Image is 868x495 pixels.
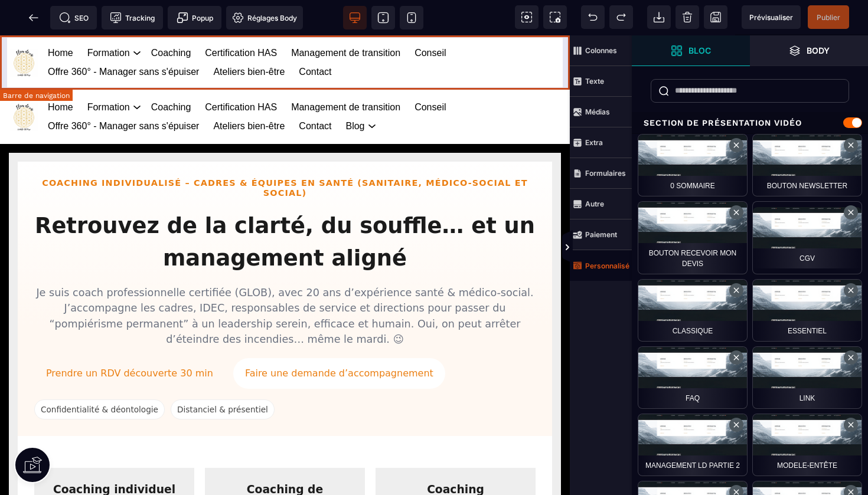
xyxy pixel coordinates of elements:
[50,6,97,29] span: Métadata SEO
[151,8,191,27] a: Coaching
[87,63,130,81] a: Formation
[34,250,536,312] p: Je suis coach professionnelle certifiée (GLOB), avec 20 ans d’expérience santé & médico-social. J...
[218,446,351,479] h3: Coaching de cohésion d’équipe
[291,63,400,81] a: Management de transition
[817,13,840,22] span: Publier
[168,6,221,29] span: Créer une alerte modale
[48,63,73,81] a: Home
[400,6,423,29] span: Voir mobile
[749,13,793,22] span: Prévisualiser
[807,46,830,55] strong: Body
[585,169,626,178] strong: Formulaires
[48,446,181,463] h3: Coaching individuel
[585,230,617,239] strong: Paiement
[34,364,165,384] span: Confidentialité & déontologie
[585,138,603,147] strong: Extra
[585,261,629,270] strong: Personnalisé
[213,81,285,100] a: Ateliers bien-être
[752,201,862,274] div: CGV
[585,46,617,55] strong: Colonnes
[415,63,446,81] a: Conseil
[345,81,364,100] a: Blog
[638,201,748,274] div: bouton recevoir mon devis
[585,77,604,86] strong: Texte
[752,279,862,342] div: Essentiel
[48,81,199,100] a: Offre 360° - Manager sans s'épuiser
[638,134,748,196] div: 0 SOMMAIRE
[688,46,711,55] strong: Bloc
[213,27,285,46] a: Ateliers bien-être
[585,107,610,116] strong: Médias
[570,35,632,66] span: Colonnes
[171,364,275,384] span: Distanciel & présentiel
[110,12,155,24] span: Tracking
[676,5,699,29] span: Nettoyage
[291,8,400,27] a: Management de transition
[638,414,748,476] div: MANAGEMENT LD PARTIE 2
[226,6,303,29] span: Favicon
[34,174,536,239] h1: Retrouvez de la clarté, du souffle… et un management aligné
[570,97,632,127] span: Médias
[232,12,297,24] span: Réglages Body
[59,12,89,24] span: SEO
[752,414,862,476] div: modele-entête
[177,12,213,24] span: Popup
[34,143,536,163] div: Coaching individualisé – Cadres & équipes en santé (sanitaire, médico-social et social)
[647,5,671,29] span: Importer
[581,5,605,29] span: Défaire
[389,446,522,479] h3: Coaching d’organisation
[10,68,38,96] img: https://sasu-fleur-de-vie.metaforma.io/home
[570,158,632,189] span: Formulaires
[515,5,539,29] span: Voir les composants
[34,323,225,353] a: Prendre un RDV découverte 30 min
[371,6,395,29] span: Voir tablette
[543,5,567,29] span: Capture d'écran
[750,35,868,66] span: Ouvrir les calques
[704,5,727,29] span: Enregistrer
[638,279,748,342] div: classique
[22,6,45,29] span: Retour
[87,8,130,27] a: Formation
[632,112,868,134] div: Section de présentation vidéo
[570,127,632,158] span: Extra
[742,5,801,29] span: Aperçu
[638,346,748,409] div: faq
[752,346,862,409] div: link
[808,5,849,29] span: Enregistrer le contenu
[570,189,632,219] span: Autre
[205,8,277,27] a: Certification HAS
[102,6,163,29] span: Code de suivi
[48,8,73,27] a: Home
[752,134,862,196] div: bouton newsletter
[233,323,445,353] a: Faire une demande d’accompagnement
[343,6,367,29] span: Voir bureau
[48,27,199,46] a: Offre 360° - Manager sans s'épuiser
[415,8,446,27] a: Conseil
[570,66,632,97] span: Texte
[570,219,632,250] span: Paiement
[585,199,604,208] strong: Autre
[632,35,750,66] span: Ouvrir les blocs
[299,81,331,100] a: Contact
[10,14,38,41] img: https://sasu-fleur-de-vie.metaforma.io/home
[570,250,632,281] span: Personnalisé
[299,27,331,46] a: Contact
[609,5,633,29] span: Rétablir
[205,63,277,81] a: Certification HAS
[151,63,191,81] a: Coaching
[632,230,644,265] span: Afficher les vues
